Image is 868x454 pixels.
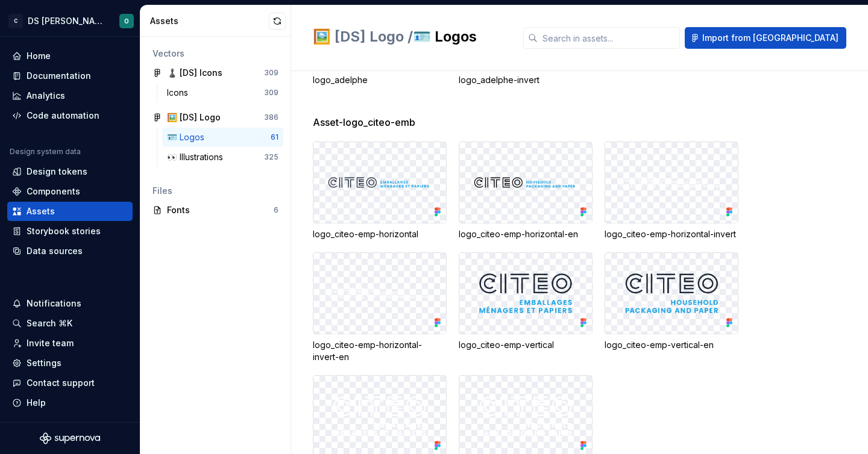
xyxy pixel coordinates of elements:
div: 6 [274,205,278,215]
div: 🖼️ [DS] Logo [167,111,221,123]
div: Vectors [153,48,278,60]
div: Notifications [27,297,81,309]
div: logo_citeo-emp-vertical [459,339,593,351]
button: CDS [PERSON_NAME]O [2,8,137,34]
div: C [8,14,23,28]
button: Search ⌘K [7,314,133,333]
div: Search ⌘K [27,317,72,329]
input: Search in assets... [538,27,680,49]
div: Assets [27,205,55,217]
div: 309 [264,88,278,98]
div: Fonts [167,204,274,216]
div: Settings [27,357,61,369]
span: Asset-logo_citeo-emb [313,115,415,129]
a: Invite team [7,334,133,353]
div: 🪪 Logos [167,131,209,143]
a: 🪪 Logos61 [162,128,283,147]
div: Design system data [10,147,81,157]
div: Storybook stories [27,225,101,237]
a: Settings [7,353,133,373]
div: Home [27,50,51,62]
a: Storybook stories [7,222,133,241]
a: Icons309 [162,83,283,102]
div: Documentation [27,70,91,82]
div: logo_citeo-emp-vertical-en [605,339,738,351]
div: Analytics [27,90,65,102]
a: Assets [7,202,133,221]
a: Code automation [7,106,133,125]
button: Contact support [7,373,133,393]
div: Icons [167,87,193,99]
div: Code automation [27,110,99,122]
a: Design tokens [7,162,133,181]
div: logo_citeo-emp-horizontal-invert [605,228,738,240]
div: Invite team [27,337,74,349]
a: Documentation [7,66,133,86]
a: Analytics [7,86,133,105]
div: Contact support [27,377,95,389]
button: Notifications [7,294,133,313]
a: Data sources [7,241,133,261]
a: ♟️ [DS] Icons309 [148,63,283,82]
div: Data sources [27,245,83,257]
div: DS [PERSON_NAME] [28,15,105,27]
div: logo_citeo-emp-horizontal-invert-en [313,339,447,363]
button: Help [7,393,133,412]
a: Components [7,182,133,201]
div: Help [27,397,46,409]
div: logo_adelphe-invert [459,74,593,86]
div: 386 [264,113,278,122]
h2: 🪪 Logos [313,27,509,46]
div: logo_adelphe [313,74,447,86]
div: Design tokens [27,166,87,178]
div: 325 [264,152,278,162]
button: Import from [GEOGRAPHIC_DATA] [685,27,846,49]
div: Components [27,185,80,197]
span: Import from [GEOGRAPHIC_DATA] [702,32,838,44]
div: logo_citeo-emp-horizontal-en [459,228,593,240]
svg: Supernova Logo [40,432,100,444]
div: logo_citeo-emp-horizontal [313,228,447,240]
div: Files [153,185,278,197]
span: 🖼️ [DS] Logo / [313,28,413,45]
div: 61 [271,132,278,142]
div: 👀 Illustrations [167,151,228,163]
a: Home [7,46,133,66]
a: 👀 Illustrations325 [162,148,283,167]
div: ♟️ [DS] Icons [167,67,222,79]
div: O [124,16,129,26]
div: Assets [150,15,269,27]
a: 🖼️ [DS] Logo386 [148,108,283,127]
a: Fonts6 [148,201,283,220]
div: 309 [264,68,278,78]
